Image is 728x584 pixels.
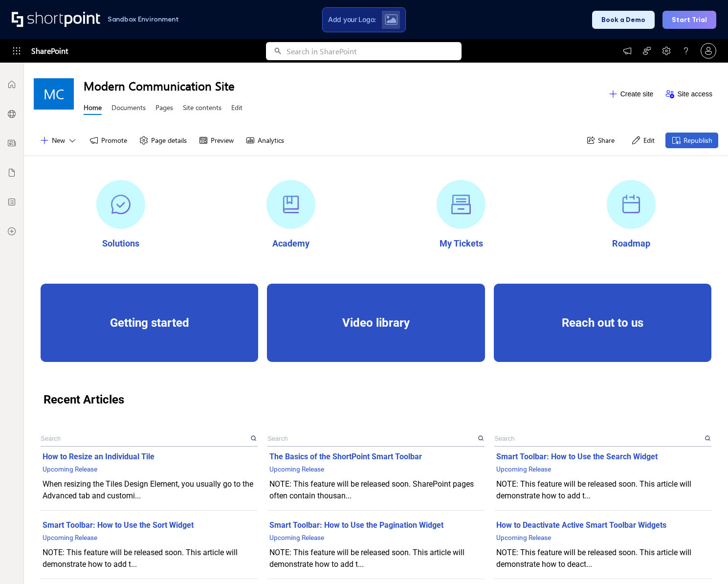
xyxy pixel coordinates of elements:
button: Site access [659,86,718,102]
div: NOTE: This feature will be released soon. SharePoint pages often contain thousan... [269,478,483,502]
div: How to Resize an Individual Tile [43,451,256,463]
div: Upcoming Release [496,464,709,474]
button: Book a Demo [592,11,655,29]
div: Smart Toolbar: How to Use the Search Widget [496,451,709,463]
button: Share [580,133,620,148]
button: Republish [665,133,718,148]
a: Site contents [183,103,221,115]
div: Upcoming Release [496,533,709,542]
h1: Modern Communication Site [84,78,602,93]
span: Add your Logo: [328,15,376,24]
div: Upcoming Release [269,533,483,542]
div: When resizing the Tiles Design Element, you usually go to the Advanced tab and customi... [43,478,256,502]
span: Solutions [102,238,139,248]
h1: Sandbox Environment [108,17,179,22]
input: Search in SharePoint [287,42,462,60]
button: Promote [83,133,133,148]
span: MC [44,86,64,102]
div: Video library [269,316,482,330]
button: Start Trial [662,11,716,29]
div: Upcoming Release [43,464,256,474]
span: Academy [272,238,309,248]
div: Getting started [43,316,256,330]
div: Smart Toolbar: How to Use the Pagination Widget [269,519,483,531]
button: Create site [602,86,660,102]
input: Search [494,431,703,446]
div: NOTE: This feature will be released soon. This article will demonstrate how to add t... [496,478,709,502]
div: Upcoming Release [269,464,483,474]
button: Preview [193,133,240,148]
iframe: Chat Widget [679,537,728,584]
button: New [34,133,83,148]
button: Analytics [240,133,290,148]
img: Upload logo [385,14,397,25]
strong: Recent Articles [44,393,124,406]
div: Upcoming Release [43,533,256,542]
input: Search [267,431,476,446]
div: NOTE: This feature will be released soon. This article will demonstrate how to add t... [269,547,483,570]
div: Smart Toolbar: How to Use the Sort Widget [43,519,256,531]
button: Page details [133,133,193,148]
a: Pages [155,103,173,115]
div: How to Deactivate Active Smart Toolbar Widgets [496,519,709,531]
a: Edit [231,103,243,115]
a: Documents [111,103,146,115]
input: Search [41,431,249,446]
div: Reach out to us [496,316,709,330]
div: NOTE: This feature will be released soon. This article will demonstrate how to deact... [496,547,709,570]
div: NOTE: This feature will be released soon. This article will demonstrate how to add t... [43,547,256,570]
a: Home [84,103,102,115]
button: Edit [625,133,661,148]
span: My Tickets [440,238,483,248]
span: Roadmap [612,238,650,248]
div: The Basics of the ShortPoint Smart Toolbar [269,451,483,463]
span: SharePoint [31,39,68,63]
